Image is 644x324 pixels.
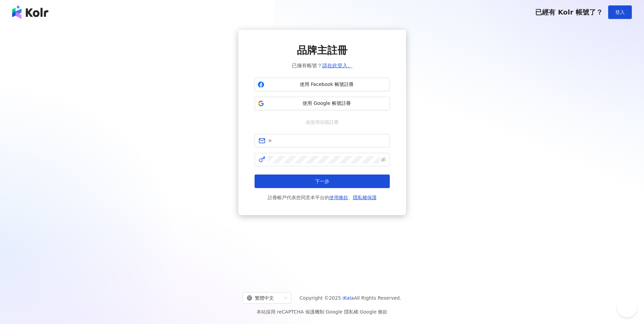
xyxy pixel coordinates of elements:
[12,5,48,19] img: logo
[360,309,387,315] a: Google 條款
[315,179,329,184] span: 下一步
[300,294,401,302] span: Copyright © 2025 All Rights Reserved.
[268,193,377,202] span: 註冊帳戶代表您同意本平台的 、
[255,78,390,91] button: 使用 Facebook 帳號註冊
[267,100,387,107] span: 使用 Google 帳號註冊
[617,297,637,317] iframe: Help Scout Beacon - Open
[297,43,348,57] span: 品牌主註冊
[255,175,390,188] button: 下一步
[535,8,603,16] span: 已經有 Kolr 帳號了？
[608,5,632,19] button: 登入
[342,295,354,301] a: iKala
[353,195,377,200] a: 隱私權保護
[292,62,353,70] span: 已擁有帳號？
[329,195,348,200] a: 使用條款
[358,309,360,315] span: |
[322,63,353,69] a: 請在此登入。
[267,81,387,88] span: 使用 Facebook 帳號註冊
[615,9,625,15] span: 登入
[255,97,390,110] button: 使用 Google 帳號註冊
[324,309,326,315] span: |
[381,157,386,162] span: eye-invisible
[326,309,358,315] a: Google 隱私權
[257,308,387,316] span: 本站採用 reCAPTCHA 保護機制
[247,293,281,303] div: 繁體中文
[301,118,343,126] span: 或使用信箱註冊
